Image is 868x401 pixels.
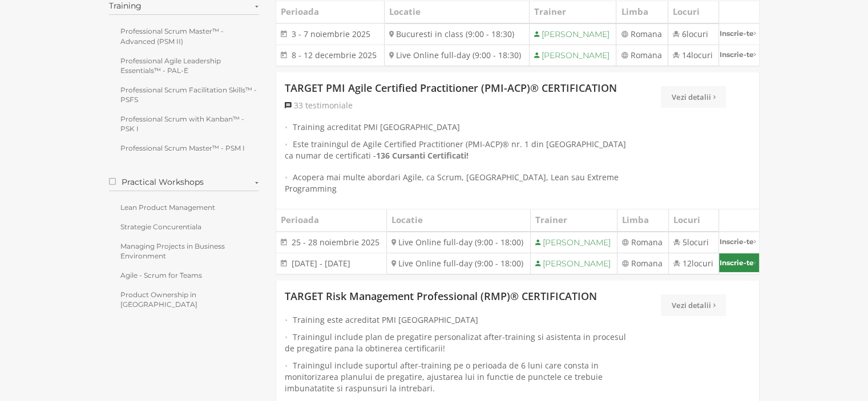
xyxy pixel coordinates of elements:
th: Trainer [531,209,617,232]
td: 12 [668,253,719,274]
td: Live Online full-day (9:00 - 18:00) [386,253,531,274]
td: Romana [617,253,668,274]
th: Perioada [276,209,386,232]
a: Vezi detalii [661,294,726,316]
a: Inscrie-te [719,45,759,64]
span: locuri [691,50,713,60]
th: Limba [617,209,668,232]
a: Professional Agile Leadership Essentials™ - PAL-E [109,53,259,78]
td: [PERSON_NAME] [531,232,617,253]
li: Trainingul include suportul after-training pe o perioada de 6 luni care consta in monitorizarea p... [285,360,629,394]
th: Locatie [384,1,529,23]
th: Locatie [386,209,531,232]
li: Training este acreditat PMI [GEOGRAPHIC_DATA] [285,314,629,326]
li: Acopera mai multe abordari Agile, ca Scrum, [GEOGRAPHIC_DATA], Lean sau Extreme Programming [285,172,629,195]
td: 5 [668,232,719,253]
span: 33 testimoniale [294,100,353,111]
td: Live Online full-day (9:00 - 18:30) [384,44,529,66]
span: locuri [687,29,708,39]
a: 33 testimoniale [285,100,353,111]
a: Agile - Scrum for Teams [109,268,259,283]
a: 136 Cursanti Certificati! [376,150,469,161]
td: Romana [616,44,668,66]
a: Product Ownership in [GEOGRAPHIC_DATA] [109,287,259,312]
td: Romana [617,232,668,253]
td: Romana [616,23,668,45]
li: Este trainingul de Agile Certified Practitioner (PMI-ACP)® nr. 1 din [GEOGRAPHIC_DATA] ca numar d... [285,139,629,166]
a: Inscrie-te [719,232,758,251]
span: 8 - 12 decembrie 2025 [292,50,377,60]
a: Lean Product Management [109,200,259,215]
label: Practical Workshops [109,176,259,191]
th: Limba [616,1,668,23]
a: Managing Projects in Business Environment [109,238,259,264]
a: TARGET PMI Agile Certified Practitioner (PMI-ACP)® CERTIFICATION [285,81,617,96]
a: Vezi detalii [661,86,726,108]
span: 25 - 28 noiembrie 2025 [292,237,380,248]
a: Professional Scrum Master™ - PSM I [109,140,259,156]
td: 14 [668,44,718,66]
th: Perioada [276,1,384,23]
span: 3 - 7 noiembrie 2025 [292,29,370,39]
td: Live Online full-day (9:00 - 18:00) [386,232,531,253]
a: Strategie Concurentiala [109,219,259,234]
a: Inscrie-te [719,253,758,272]
td: Bucuresti in class (9:00 - 18:30) [384,23,529,45]
td: 6 [668,23,718,45]
a: Professional Scrum with Kanban™ - PSK I [109,111,259,136]
a: Professional Scrum Facilitation Skills™ - PSFS [109,82,259,107]
span: locuri [687,237,709,248]
span: [DATE] - [DATE] [292,258,350,269]
a: Inscrie-te [719,24,759,43]
th: Locuri [668,209,719,232]
td: [PERSON_NAME] [529,44,616,66]
td: [PERSON_NAME] [529,23,616,45]
a: Professional Scrum Master™ - Advanced (PSM II) [109,23,259,48]
li: Trainingul include plan de pregatire personalizat after-training si asistenta in procesul de preg... [285,331,629,354]
strong: 136 Cursanti Certificati! [376,150,469,161]
td: [PERSON_NAME] [531,253,617,274]
th: Locuri [668,1,718,23]
a: TARGET Risk Management Professional (RMP)® CERTIFICATION [285,289,597,304]
li: Training acreditat PMI [GEOGRAPHIC_DATA] [285,121,629,133]
span: locuri [692,258,713,269]
th: Trainer [529,1,616,23]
